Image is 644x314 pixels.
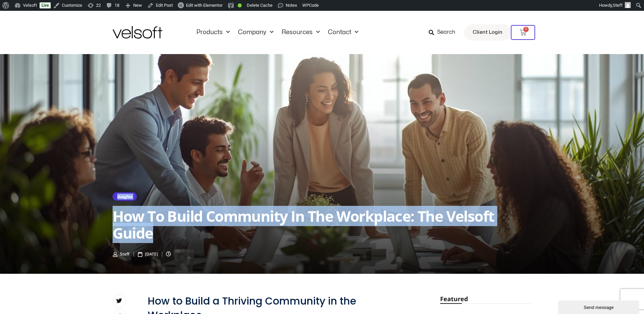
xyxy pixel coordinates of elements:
[192,29,234,36] a: ProductsMenu Toggle
[113,208,532,241] h2: How to Build Community in the Workplace: The Velsoft Guide
[440,294,531,304] h2: Featured
[145,251,158,257] span: [DATE]
[278,29,324,36] a: ResourcesMenu Toggle
[523,27,529,32] span: 1
[192,29,362,36] nav: Menu
[40,2,51,8] a: Live
[464,24,511,41] a: Client Login
[558,299,641,314] iframe: chat widget
[473,28,502,37] span: Client Login
[238,3,242,7] div: Good
[437,28,455,37] span: Search
[511,25,535,40] a: 1
[186,3,222,8] span: Edit with Elementor
[120,251,129,257] span: Steff
[324,29,362,36] a: ContactMenu Toggle
[613,3,623,8] span: Steff
[117,194,133,199] a: insights
[429,27,460,38] a: Search
[234,29,278,36] a: CompanyMenu Toggle
[113,26,162,39] img: Velsoft Training Materials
